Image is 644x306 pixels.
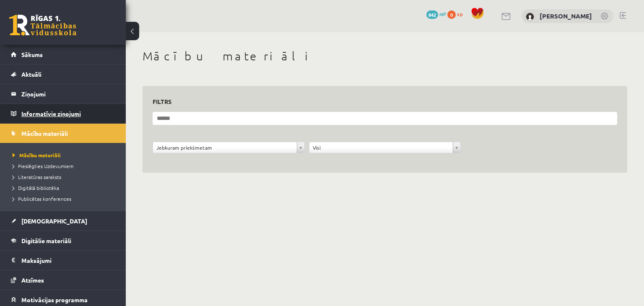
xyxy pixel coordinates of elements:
[439,10,446,17] span: mP
[13,163,73,169] span: Pieslēgties Uzdevumiem
[13,174,61,180] span: Literatūras saraksts
[313,142,450,153] span: Visi
[309,142,461,153] a: Visi
[21,104,115,123] legend: Informatīvie ziņojumi
[13,184,59,191] span: Digitālā bibliotēka
[11,84,115,104] a: Ziņojumi
[21,251,115,270] legend: Maksājumi
[21,237,71,244] span: Digitālie materiāli
[11,45,115,64] a: Sākums
[13,195,117,202] a: Publicētas konferences
[11,124,115,143] a: Mācību materiāli
[21,276,44,284] span: Atzīmes
[153,142,304,153] a: Jebkuram priekšmetam
[13,173,117,181] a: Literatūras saraksts
[11,65,115,84] a: Aktuāli
[11,231,115,250] a: Digitālie materiāli
[11,104,115,123] a: Informatīvie ziņojumi
[447,10,467,17] a: 0 xp
[9,15,76,36] a: Rīgas 1. Tālmācības vidusskola
[21,130,68,137] span: Mācību materiāli
[426,10,438,19] span: 842
[11,270,115,290] a: Atzīmes
[21,84,115,104] legend: Ziņojumi
[21,70,42,78] span: Aktuāli
[21,217,87,225] span: [DEMOGRAPHIC_DATA]
[540,12,592,20] a: [PERSON_NAME]
[13,152,61,158] span: Mācību materiāli
[13,151,117,159] a: Mācību materiāli
[11,251,115,270] a: Maksājumi
[21,51,43,58] span: Sākums
[13,162,117,170] a: Pieslēgties Uzdevumiem
[156,142,293,153] span: Jebkuram priekšmetam
[153,96,607,107] h3: Filtrs
[13,195,71,202] span: Publicētas konferences
[13,184,117,192] a: Digitālā bibliotēka
[457,10,462,17] span: xp
[426,10,446,17] a: 842 mP
[21,296,88,303] span: Motivācijas programma
[526,13,534,21] img: Rūta Rutka
[143,49,627,63] h1: Mācību materiāli
[447,10,456,19] span: 0
[11,211,115,231] a: [DEMOGRAPHIC_DATA]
